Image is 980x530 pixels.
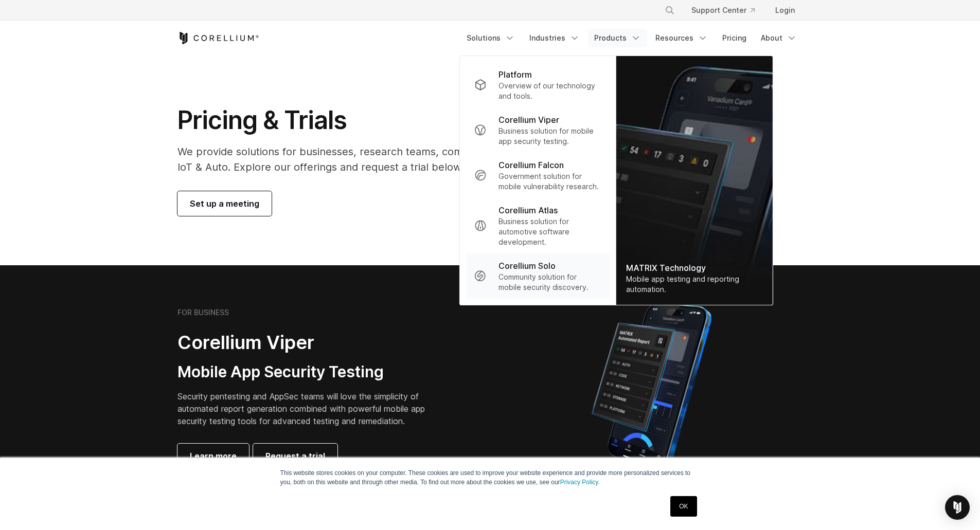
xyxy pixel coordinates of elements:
[498,81,601,101] p: Overview of our technology and tools.
[498,171,601,192] p: Government solution for mobile vulnerability research.
[588,29,647,47] a: Products
[498,204,558,216] p: Corellium Atlas
[177,390,441,427] p: Security pentesting and AppSec teams will love the simplicity of automated report generation comb...
[498,216,601,247] p: Business solution for automotive software development.
[177,331,441,354] h2: Corellium Viper
[177,32,259,44] a: Corellium Home
[460,29,803,47] div: Navigation Menu
[280,468,700,487] p: This website stores cookies on your computer. These cookies are used to improve your website expe...
[498,260,556,272] p: Corellium Solo
[253,444,337,468] a: Request a trial
[616,56,772,305] img: Matrix_WebNav_1x
[177,144,587,175] p: We provide solutions for businesses, research teams, community individuals, and IoT & Auto. Explo...
[190,197,259,210] span: Set up a meeting
[177,308,229,317] h6: FOR BUSINESS
[683,1,763,20] a: Support Center
[498,68,532,81] p: Platform
[616,56,772,305] a: MATRIX Technology Mobile app testing and reporting automation.
[652,1,803,20] div: Navigation Menu
[649,29,714,47] a: Resources
[466,198,609,253] a: Corellium Atlas Business solution for automotive software development.
[626,274,762,295] div: Mobile app testing and reporting automation.
[466,253,609,299] a: Corellium Solo Community solution for mobile security discovery.
[466,107,609,153] a: Corellium Viper Business solution for mobile app security testing.
[498,114,559,126] p: Corellium Viper
[626,262,762,274] div: MATRIX Technology
[498,126,601,147] p: Business solution for mobile app security testing.
[716,29,753,47] a: Pricing
[265,450,325,462] span: Request a trial
[177,444,249,468] a: Learn more
[177,362,441,382] h3: Mobile App Security Testing
[466,62,609,107] a: Platform Overview of our technology and tools.
[460,29,521,47] a: Solutions
[177,105,587,136] h1: Pricing & Trials
[177,191,272,216] a: Set up a meeting
[466,153,609,198] a: Corellium Falcon Government solution for mobile vulnerability research.
[498,159,564,171] p: Corellium Falcon
[560,479,600,486] a: Privacy Policy.
[190,450,237,462] span: Learn more
[767,1,803,20] a: Login
[661,1,679,20] button: Search
[574,298,729,478] img: Corellium MATRIX automated report on iPhone showing app vulnerability test results across securit...
[755,29,803,47] a: About
[498,272,601,293] p: Community solution for mobile security discovery.
[945,495,970,520] div: Open Intercom Messenger
[523,29,586,47] a: Industries
[670,496,697,517] a: OK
